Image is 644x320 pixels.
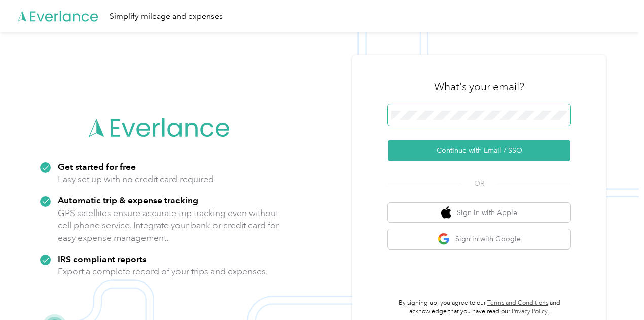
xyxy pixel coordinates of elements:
[110,10,223,23] div: Simplify mileage and expenses
[388,203,570,223] button: apple logoSign in with Apple
[388,229,570,249] button: google logoSign in with Google
[438,233,450,245] img: google logo
[58,161,136,172] strong: Get started for free
[58,254,147,264] strong: IRS compliant reports
[58,265,268,278] p: Export a complete record of your trips and expenses.
[487,299,548,307] a: Terms and Conditions
[434,80,524,94] h3: What's your email?
[461,178,497,189] span: OR
[388,140,570,161] button: Continue with Email / SSO
[512,308,548,315] a: Privacy Policy
[58,173,214,186] p: Easy set up with no credit card required
[388,299,570,316] p: By signing up, you agree to our and acknowledge that you have read our .
[441,206,451,219] img: apple logo
[58,207,279,244] p: GPS satellites ensure accurate trip tracking even without cell phone service. Integrate your bank...
[58,195,198,205] strong: Automatic trip & expense tracking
